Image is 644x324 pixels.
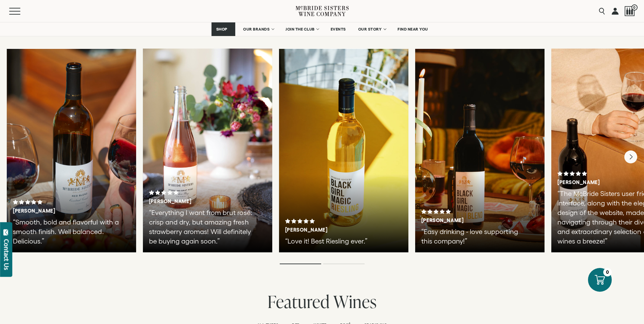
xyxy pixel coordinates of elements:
a: JOIN THE CLUB [281,22,323,36]
span: Wines [333,290,377,313]
span: OUR STORY [358,27,382,32]
span: 0 [631,4,638,11]
span: OUR BRANDS [243,27,270,32]
div: 0 [603,268,612,276]
div: Contact Us [3,239,10,270]
h3: [PERSON_NAME] [285,227,379,233]
a: OUR STORY [354,22,390,36]
p: “Everything I want from brut rosé: crisp and dry, but amazing fresh strawberry aromas! Will defin... [149,208,258,246]
span: EVENTS [331,27,346,32]
span: JOIN THE CLUB [286,27,315,32]
h3: [PERSON_NAME] [13,208,107,214]
span: FIND NEAR YOU [398,27,428,32]
button: Mobile Menu Trigger [9,8,34,15]
h3: [PERSON_NAME] [421,217,515,223]
a: OUR BRANDS [239,22,278,36]
a: EVENTS [326,22,350,36]
button: Next [624,150,637,163]
h3: [PERSON_NAME] [149,198,243,204]
span: Featured [268,290,330,313]
a: FIND NEAR YOU [393,22,433,36]
p: “Easy drinking - love supporting this company!” [421,227,530,246]
p: “Love it! Best Riesling ever.” [285,236,394,246]
a: SHOP [211,22,235,36]
span: SHOP [216,27,227,32]
p: “Smooth, bold and flavorful with a smooth finish. Well balanced. Delicious.” [13,217,122,246]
